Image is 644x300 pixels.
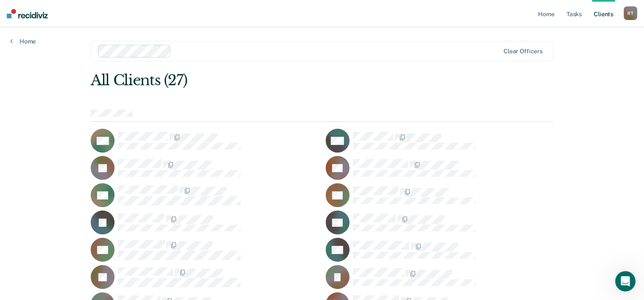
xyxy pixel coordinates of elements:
div: Clear officers [504,48,543,55]
button: RT [624,6,637,20]
img: Recidiviz [7,9,48,18]
div: R T [624,6,637,20]
a: Home [10,37,36,45]
iframe: Intercom live chat [615,271,635,291]
div: All Clients (27) [91,72,461,89]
